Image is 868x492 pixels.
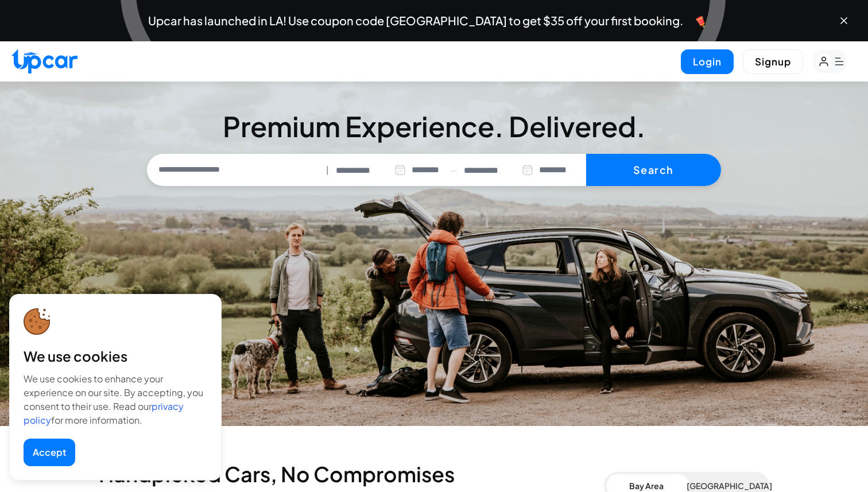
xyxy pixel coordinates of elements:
[743,49,803,74] button: Signup
[24,439,75,466] button: Accept
[99,463,604,486] h2: Handpicked Cars, No Compromises
[148,15,683,26] span: Upcar has launched in LA! Use coupon code [GEOGRAPHIC_DATA] to get $35 off your first booking.
[147,113,721,140] h3: Premium Experience. Delivered.
[24,372,207,427] div: We use cookies to enhance your experience on our site. By accepting, you consent to their use. Re...
[24,308,51,335] img: cookie-icon.svg
[449,164,457,177] span: —
[586,154,721,186] button: Search
[11,49,77,73] img: Upcar Logo
[24,347,207,365] div: We use cookies
[326,164,329,177] span: |
[838,15,850,26] button: Close banner
[681,49,734,74] button: Login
